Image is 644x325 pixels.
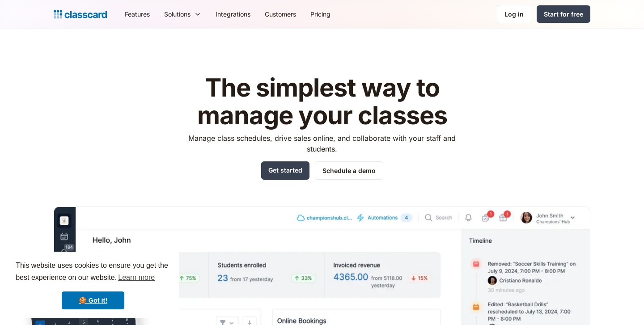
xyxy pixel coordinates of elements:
p: Manage class schedules, drive sales online, and collaborate with your staff and students. [180,133,464,154]
a: Log in [497,5,531,23]
a: Pricing [303,4,338,24]
a: learn more about cookies [117,271,156,284]
a: Schedule a demo [315,161,383,180]
div: cookieconsent [7,252,179,318]
div: Log in [504,9,524,19]
div: Solutions [157,4,208,24]
a: Get started [261,161,309,180]
h1: The simplest way to manage your classes [180,74,464,129]
a: Features [118,4,157,24]
a: home [54,8,107,21]
a: Integrations [208,4,258,24]
a: dismiss cookie message [62,291,124,309]
span: This website uses cookies to ensure you get the best experience on our website. [16,260,170,284]
div: Solutions [164,9,191,19]
div: Start for free [544,9,583,19]
a: Customers [258,4,303,24]
a: Start for free [537,5,590,23]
